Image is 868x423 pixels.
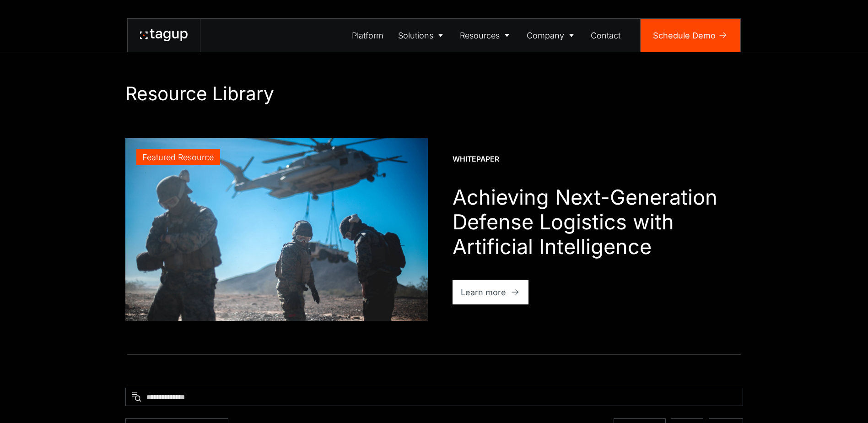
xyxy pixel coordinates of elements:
div: Company [527,29,564,42]
div: Schedule Demo [653,29,716,42]
div: Solutions [398,29,433,42]
div: Featured Resource [142,151,214,163]
a: Learn more [453,280,529,304]
a: Solutions [391,19,453,52]
a: Resources [453,19,520,52]
a: Schedule Demo [641,19,740,52]
a: Contact [584,19,628,52]
div: Learn more [461,286,506,298]
h1: Achieving Next-Generation Defense Logistics with Artificial Intelligence [453,185,743,259]
div: Whitepaper [453,154,499,164]
div: Resources [460,29,500,42]
a: Platform [345,19,391,52]
h1: Resource Library [125,82,743,105]
div: Platform [352,29,383,42]
a: Company [519,19,584,52]
div: Contact [591,29,620,42]
a: Featured Resource [125,138,428,321]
